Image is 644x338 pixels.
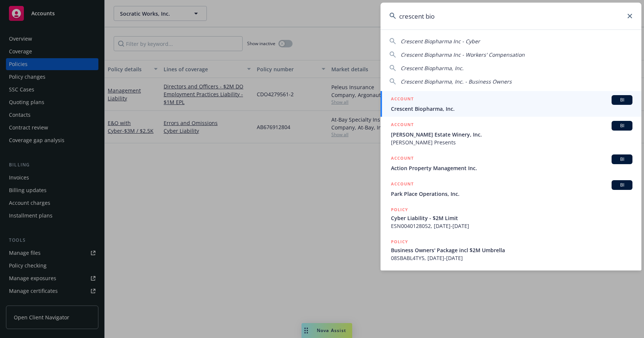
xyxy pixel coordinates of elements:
h5: ACCOUNT [391,95,414,104]
a: ACCOUNTBICrescent Biopharma, Inc. [381,91,641,117]
span: Park Place Operations, Inc. [391,190,632,198]
span: BI [615,97,629,103]
span: BI [615,182,629,188]
h5: POLICY [391,206,408,213]
a: ACCOUNTBI[PERSON_NAME] Estate Winery, Inc.[PERSON_NAME] Presents [381,117,641,150]
span: Action Property Management Inc. [391,164,632,172]
span: Business Owners' Package incl $2M Umbrella [391,246,632,254]
span: Crescent Biopharma Inc - Workers' Compensation [401,51,525,58]
h5: ACCOUNT [391,121,414,130]
span: BI [615,156,629,163]
span: Crescent Biopharma Inc - Cyber [401,38,480,45]
span: [PERSON_NAME] Estate Winery, Inc. [391,131,632,138]
h5: POLICY [391,270,408,278]
a: POLICYBusiness Owners' Package incl $2M Umbrella08SBABL4TY5, [DATE]-[DATE] [381,234,641,266]
a: POLICY [381,266,641,298]
h5: ACCOUNT [391,180,414,189]
h5: POLICY [391,238,408,245]
span: 08SBABL4TY5, [DATE]-[DATE] [391,254,632,262]
a: POLICYCyber Liability - $2M LimitESN0040128052, [DATE]-[DATE] [381,202,641,234]
span: BI [615,122,629,129]
a: ACCOUNTBIPark Place Operations, Inc. [381,176,641,202]
span: [PERSON_NAME] Presents [391,138,632,146]
h5: ACCOUNT [391,154,414,163]
span: Crescent Biopharma, Inc. - Business Owners [401,78,512,85]
a: ACCOUNTBIAction Property Management Inc. [381,150,641,176]
span: Crescent Biopharma, Inc. [401,65,464,72]
span: Crescent Biopharma, Inc. [391,105,632,113]
input: Search... [381,3,641,29]
span: Cyber Liability - $2M Limit [391,214,632,222]
span: ESN0040128052, [DATE]-[DATE] [391,222,632,230]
